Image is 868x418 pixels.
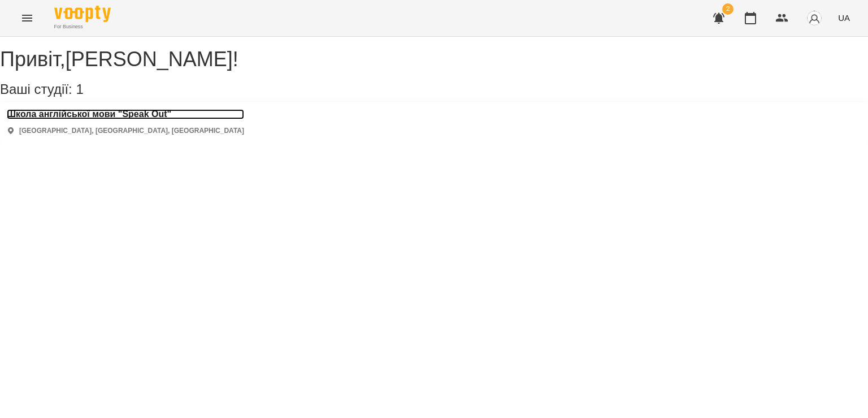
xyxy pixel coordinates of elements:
[14,5,41,32] button: Menu
[838,12,850,24] span: UA
[834,7,854,28] button: UA
[7,109,244,119] a: Школа англійської мови "Speak Out"
[19,126,244,136] p: [GEOGRAPHIC_DATA], [GEOGRAPHIC_DATA], [GEOGRAPHIC_DATA]
[54,23,111,31] span: For Business
[54,6,111,22] img: Voopty Logo
[722,3,734,15] span: 2
[806,10,822,26] img: avatar_s.png
[76,81,83,97] span: 1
